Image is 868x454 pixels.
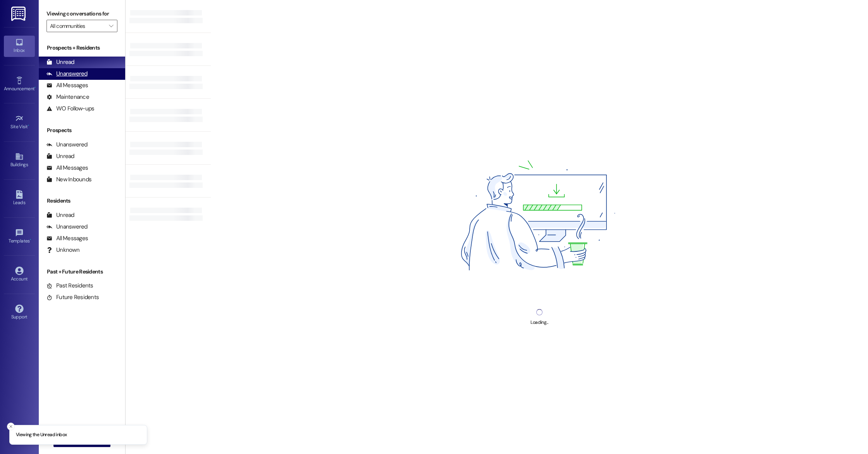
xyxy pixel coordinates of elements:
[46,246,79,254] div: Unknown
[46,93,89,101] div: Maintenance
[4,226,35,247] a: Templates •
[46,152,74,160] div: Unread
[28,123,29,128] span: •
[46,223,88,231] div: Unanswered
[39,126,125,134] div: Prospects
[50,20,105,32] input: All communities
[46,105,94,113] div: WO Follow-ups
[39,44,125,52] div: Prospects + Residents
[7,423,15,430] button: Close toast
[46,282,93,290] div: Past Residents
[46,141,88,149] div: Unanswered
[46,164,88,172] div: All Messages
[46,211,74,219] div: Unread
[16,432,67,439] p: Viewing the Unread inbox
[46,81,88,89] div: All Messages
[11,7,27,21] img: ResiDesk Logo
[39,268,125,276] div: Past + Future Residents
[46,8,117,20] label: Viewing conversations for
[46,175,91,184] div: New Inbounds
[4,188,35,209] a: Leads
[46,293,99,301] div: Future Residents
[4,112,35,133] a: Site Visit •
[46,70,88,78] div: Unanswered
[530,318,548,327] div: Loading...
[109,23,113,29] i: 
[4,264,35,285] a: Account
[34,85,36,90] span: •
[39,197,125,205] div: Residents
[4,302,35,323] a: Support
[4,36,35,57] a: Inbox
[4,150,35,171] a: Buildings
[30,237,31,242] span: •
[46,58,74,66] div: Unread
[46,234,88,242] div: All Messages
